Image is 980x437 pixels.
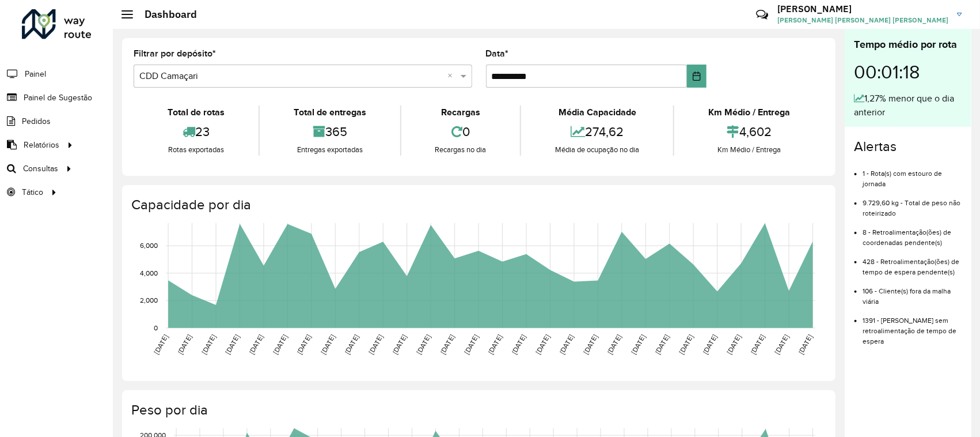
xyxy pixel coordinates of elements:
text: [DATE] [511,334,527,356]
a: Contato Rápido [750,2,774,27]
div: Km Médio / Entrega [677,106,821,119]
h4: Peso por dia [131,402,824,419]
label: Data [486,47,509,61]
h4: Alertas [854,138,962,155]
span: Pedidos [22,115,51,127]
text: [DATE] [439,334,455,356]
div: Total de entregas [263,106,397,119]
div: Média Capacidade [524,106,670,119]
li: 1 - Rota(s) com estouro de jornada [863,160,962,189]
text: 0 [154,324,158,331]
li: 106 - Cliente(s) fora da malha viária [863,277,962,307]
text: [DATE] [272,334,288,356]
h4: Capacidade por dia [131,197,824,213]
div: Tempo médio por rota [854,37,962,52]
div: Entregas exportadas [263,144,397,156]
text: [DATE] [343,334,360,356]
text: [DATE] [415,334,432,356]
text: [DATE] [749,334,766,356]
li: 9.729,60 kg - Total de peso não roteirizado [863,189,962,218]
div: Total de rotas [136,106,256,119]
text: 6,000 [140,242,158,250]
text: [DATE] [630,334,647,356]
h2: Dashboard [133,8,197,21]
text: 4,000 [140,269,158,277]
span: Clear all [448,69,458,83]
text: 2,000 [140,297,158,304]
text: [DATE] [176,334,193,356]
li: 428 - Retroalimentação(ões) de tempo de espera pendente(s) [863,248,962,277]
text: [DATE] [295,334,312,356]
text: [DATE] [320,334,336,356]
text: [DATE] [200,334,217,356]
text: [DATE] [701,334,718,356]
div: 365 [263,119,397,144]
text: [DATE] [534,334,551,356]
text: [DATE] [797,334,814,356]
text: [DATE] [773,334,790,356]
div: Rotas exportadas [136,144,256,156]
span: Tático [22,186,43,198]
div: Recargas no dia [404,144,518,156]
text: [DATE] [248,334,265,356]
li: 8 - Retroalimentação(ões) de coordenadas pendente(s) [863,218,962,248]
text: [DATE] [654,334,671,356]
span: [PERSON_NAME] [PERSON_NAME] [PERSON_NAME] [777,15,948,25]
span: Relatórios [24,139,59,151]
h3: [PERSON_NAME] [777,3,948,14]
text: [DATE] [367,334,384,356]
div: 0 [404,119,518,144]
div: 4,602 [677,119,821,144]
div: Recargas [404,106,518,119]
li: 1391 - [PERSON_NAME] sem retroalimentação de tempo de espera [863,307,962,346]
text: [DATE] [224,334,241,356]
div: Média de ocupação no dia [524,144,670,156]
span: Painel [25,68,46,80]
text: [DATE] [606,334,623,356]
text: [DATE] [153,334,169,356]
span: Consultas [23,163,58,175]
text: [DATE] [487,334,503,356]
div: 23 [136,119,256,144]
div: 00:01:18 [854,52,962,92]
text: [DATE] [582,334,599,356]
div: 274,62 [524,119,670,144]
text: [DATE] [559,334,575,356]
div: Km Médio / Entrega [677,144,821,156]
button: Choose Date [687,65,706,88]
text: [DATE] [725,334,742,356]
label: Filtrar por depósito [134,47,216,61]
text: [DATE] [391,334,408,356]
text: [DATE] [463,334,480,356]
text: [DATE] [678,334,694,356]
div: 1,27% menor que o dia anterior [854,92,962,119]
span: Painel de Sugestão [24,92,92,104]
